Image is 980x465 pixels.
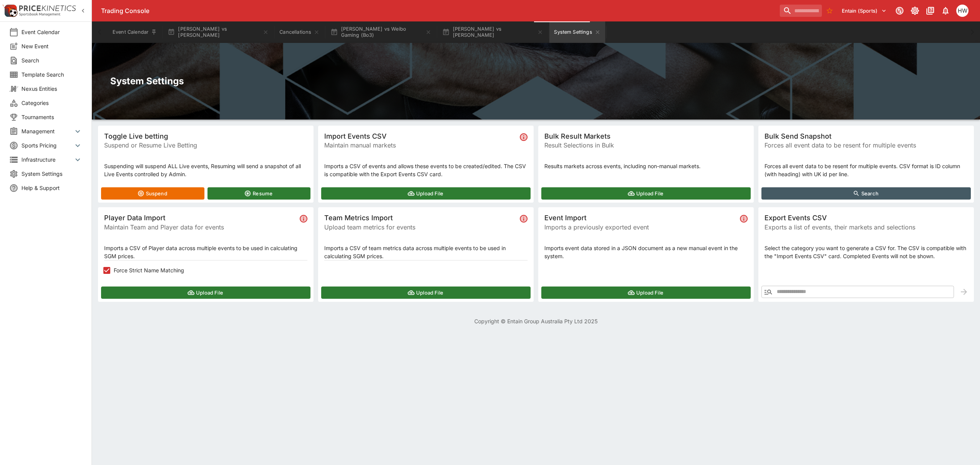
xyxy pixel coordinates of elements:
[549,21,605,43] button: System Settings
[104,213,297,222] span: Player Data Import
[110,75,962,87] h2: System Settings
[324,213,517,222] span: Team Metrics Import
[324,141,517,150] span: Maintain manual markets
[21,99,82,107] span: Categories
[21,184,82,192] span: Help & Support
[275,21,324,43] button: Cancellations
[92,317,980,325] p: Copyright © Entain Group Australia Pty Ltd 2025
[326,21,436,43] button: [PERSON_NAME] vs Weibo Gaming (Bo3)
[2,3,18,18] img: PriceKinetics Logo
[104,132,307,141] span: Toggle Live betting
[893,4,906,18] button: Connected to PK
[108,21,162,43] button: Event Calendar
[324,244,528,260] p: Imports a CSV of team metrics data across multiple events to be used in calculating SGM prices.
[321,187,531,200] button: Upload File
[104,244,307,260] p: Imports a CSV of Player data across multiple events to be used in calculating SGM prices.
[939,4,952,18] button: Notifications
[541,187,751,200] button: Upload File
[21,127,73,135] span: Management
[544,213,737,222] span: Event Import
[544,132,748,141] span: Bulk Result Markets
[21,70,82,79] span: Template Search
[541,287,751,299] button: Upload File
[780,5,822,17] input: search
[764,213,968,222] span: Export Events CSV
[908,4,922,18] button: Toggle light/dark mode
[321,287,531,299] button: Upload File
[764,132,968,141] span: Bulk Send Snapshot
[21,42,82,50] span: New Event
[104,162,307,178] p: Suspending will suspend ALL Live events, Resuming will send a snapshot of all Live Events control...
[21,156,73,164] span: Infrastructure
[837,5,891,17] button: Select Tenant
[764,162,968,178] p: Forces all event data to be resent for multiple events. CSV format is ID column (with heading) wi...
[324,162,528,178] p: Imports a CSV of events and allows these events to be created/edited. The CSV is compatible with ...
[764,223,968,232] span: Exports a list of events, their markets and selections
[21,141,73,149] span: Sports Pricing
[207,187,311,200] button: Resume
[324,223,517,232] span: Upload team metrics for events
[761,187,971,200] button: Search
[21,170,82,178] span: System Settings
[544,141,748,150] span: Result Selections in Bulk
[101,7,777,15] div: Trading Console
[21,85,82,93] span: Nexus Entities
[101,187,204,200] button: Suspend
[954,2,971,19] button: Harrison Walker
[764,141,968,150] span: Forces all event data to be resent for multiple events
[21,56,82,64] span: Search
[19,13,60,16] img: Sportsbook Management
[544,223,737,232] span: Imports a previously exported event
[438,21,548,43] button: [PERSON_NAME] vs [PERSON_NAME]
[544,162,748,170] p: Results markets across events, including non-manual markets.
[101,287,310,299] button: Upload File
[764,244,968,260] p: Select the category you want to generate a CSV for. The CSV is compatible with the "Import Events...
[823,5,836,17] button: No Bookmarks
[923,4,937,18] button: Documentation
[163,21,273,43] button: [PERSON_NAME] vs [PERSON_NAME]
[956,5,969,17] div: Harrison Walker
[544,244,748,260] p: Imports event data stored in a JSON document as a new manual event in the system.
[324,132,517,141] span: Import Events CSV
[21,28,82,36] span: Event Calendar
[104,141,307,150] span: Suspend or Resume Live Betting
[104,223,297,232] span: Maintain Team and Player data for events
[21,113,82,121] span: Tournaments
[19,5,76,11] img: PriceKinetics
[114,266,184,274] span: Force Strict Name Matching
